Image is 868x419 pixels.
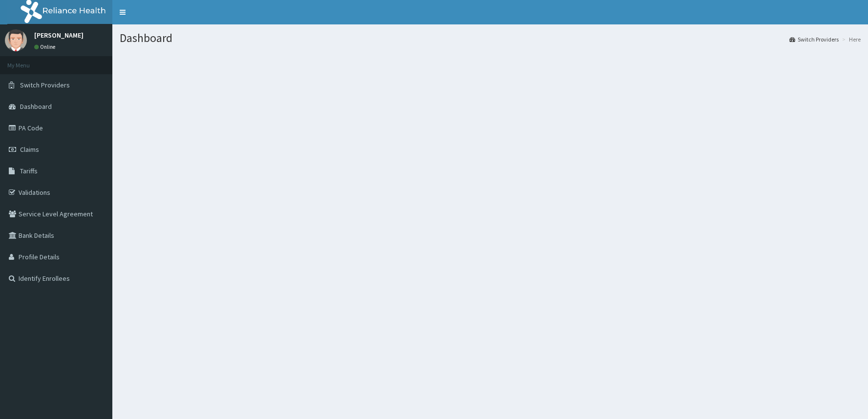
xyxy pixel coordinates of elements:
[20,145,39,154] span: Claims
[5,29,27,51] img: User Image
[840,35,861,43] li: Here
[34,32,84,39] p: [PERSON_NAME]
[20,167,38,175] span: Tariffs
[789,35,839,43] a: Switch Providers
[20,81,70,89] span: Switch Providers
[120,32,861,44] h1: Dashboard
[20,102,52,111] span: Dashboard
[34,43,58,50] a: Online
